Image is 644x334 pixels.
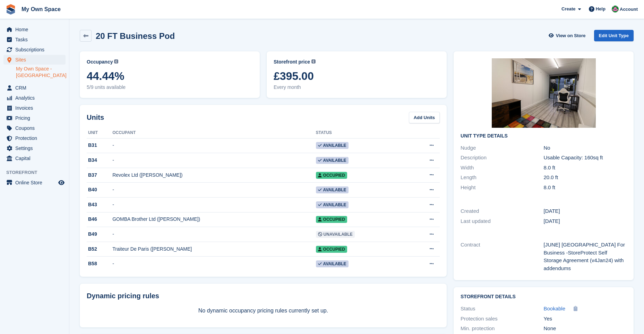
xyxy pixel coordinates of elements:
[544,184,627,192] div: 8.0 ft
[544,144,627,152] div: No
[15,35,57,44] span: Tasks
[15,83,57,93] span: CRM
[112,198,316,212] td: -
[15,133,57,143] span: Protection
[544,315,627,323] div: Yes
[87,58,113,66] span: Occupancy
[87,216,112,223] div: B46
[544,154,627,162] div: Usable Capacity: 160sq ft
[15,123,57,133] span: Coupons
[461,325,543,333] div: Min. protection
[112,172,316,179] div: Revolex Ltd ([PERSON_NAME])
[556,32,586,39] span: View on Store
[87,127,112,139] th: Unit
[274,84,440,91] span: Every month
[316,260,349,267] span: Available
[409,112,440,123] a: Add Units
[87,307,440,315] p: No dynamic occupancy pricing rules currently set up.
[461,164,543,172] div: Width
[15,143,57,153] span: Settings
[96,31,175,41] h2: 20 FT Business Pod
[316,231,355,238] span: Unavailable
[15,103,57,113] span: Invoices
[112,127,316,139] th: Occupant
[16,66,66,79] a: My Own Space - [GEOGRAPHIC_DATA]
[3,45,66,55] a: menu
[19,3,63,15] a: My Own Space
[596,6,606,12] span: Help
[87,172,112,179] div: B37
[87,245,112,253] div: B52
[548,30,589,41] a: View on Store
[561,6,575,12] span: Create
[461,174,543,182] div: Length
[544,174,627,182] div: 20.0 ft
[15,178,57,187] span: Online Store
[3,123,66,133] a: menu
[3,178,66,187] a: menu
[461,315,543,323] div: Protection sales
[461,184,543,192] div: Height
[461,133,627,139] h2: Unit Type details
[3,113,66,123] a: menu
[461,217,543,225] div: Last updated
[461,294,627,300] h2: Storefront Details
[316,201,349,208] span: Available
[544,325,627,333] div: None
[15,45,57,55] span: Subscriptions
[3,103,66,113] a: menu
[544,241,627,272] div: [JUNE] [GEOGRAPHIC_DATA] For Business -StoreProtect Self Storage Agreement (v4Jan24) with addendums
[112,183,316,198] td: -
[87,157,112,164] div: B34
[316,216,347,223] span: Occupied
[87,201,112,208] div: B43
[316,157,349,164] span: Available
[15,55,57,65] span: Sites
[492,58,596,128] img: CSS_Office-Container_9-scaled.jpg
[114,59,118,64] img: icon-info-grey-7440780725fd019a000dd9b08b2336e03edf1995a4989e88bcd33f0948082b44.svg
[15,153,57,163] span: Capital
[57,178,66,187] a: Preview store
[316,142,349,149] span: Available
[612,6,619,12] img: Lucy Parry
[594,30,634,41] a: Edit Unit Type
[112,138,316,153] td: -
[316,127,406,139] th: Status
[112,216,316,223] div: GOMBA Brother Ltd ([PERSON_NAME])
[461,144,543,152] div: Nudge
[3,143,66,153] a: menu
[87,112,104,123] h2: Units
[274,58,310,66] span: Storefront price
[274,70,440,82] span: £395.00
[87,186,112,193] div: B40
[87,260,112,267] div: B58
[316,246,347,253] span: Occupied
[3,133,66,143] a: menu
[87,231,112,238] div: B49
[461,154,543,162] div: Description
[3,93,66,103] a: menu
[87,70,253,82] span: 44.44%
[544,207,627,215] div: [DATE]
[3,35,66,44] a: menu
[15,93,57,103] span: Analytics
[112,153,316,168] td: -
[461,241,543,272] div: Contract
[3,55,66,65] a: menu
[311,59,316,64] img: icon-info-grey-7440780725fd019a000dd9b08b2336e03edf1995a4989e88bcd33f0948082b44.svg
[544,217,627,225] div: [DATE]
[15,25,57,34] span: Home
[544,305,566,313] a: Bookable
[316,186,349,193] span: Available
[3,25,66,34] a: menu
[461,305,543,313] div: Status
[620,6,638,13] span: Account
[15,113,57,123] span: Pricing
[112,257,316,271] td: -
[544,306,566,311] span: Bookable
[87,84,253,91] span: 5/9 units available
[112,227,316,242] td: -
[87,291,440,301] div: Dynamic pricing rules
[6,169,69,176] span: Storefront
[544,164,627,172] div: 8.0 ft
